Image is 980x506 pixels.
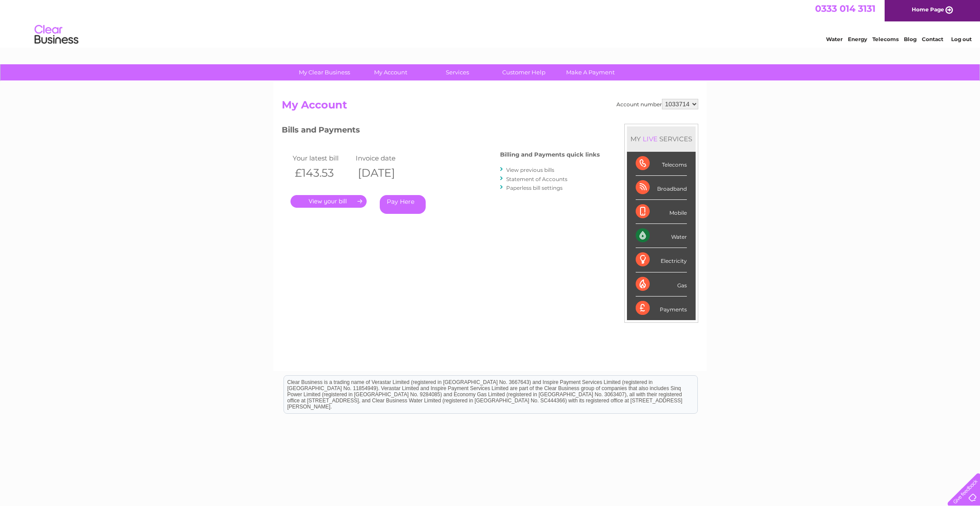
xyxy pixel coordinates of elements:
[641,135,659,143] div: LIVE
[282,99,698,115] h2: My Account
[554,64,626,80] a: Make A Payment
[284,5,697,42] div: Clear Business is a trading name of Verastar Limited (registered in [GEOGRAPHIC_DATA] No. 3667643...
[636,297,687,320] div: Payments
[506,185,563,191] a: Paperless bill settings
[506,176,567,182] a: Statement of Accounts
[282,124,600,139] h3: Bills and Payments
[34,23,79,49] img: logo.png
[636,200,687,224] div: Mobile
[636,152,687,176] div: Telecoms
[353,152,416,164] td: Invoice date
[421,64,493,80] a: Services
[826,37,843,44] a: Water
[616,99,698,109] div: Account number
[353,164,416,182] th: [DATE]
[290,152,353,164] td: Your latest bill
[951,37,972,44] a: Log out
[636,176,687,200] div: Broadband
[488,64,560,80] a: Customer Help
[636,224,687,248] div: Water
[872,37,899,44] a: Telecoms
[636,248,687,272] div: Electricity
[506,167,554,173] a: View previous bills
[848,37,867,44] a: Energy
[922,37,943,44] a: Contact
[288,64,360,80] a: My Clear Business
[290,164,353,182] th: £143.53
[904,37,917,44] a: Blog
[815,4,875,15] a: 0333 014 3131
[636,272,687,297] div: Gas
[355,64,427,80] a: My Account
[290,195,367,208] a: .
[500,151,600,158] h4: Billing and Payments quick links
[380,195,426,214] a: Pay Here
[627,126,696,151] div: MY SERVICES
